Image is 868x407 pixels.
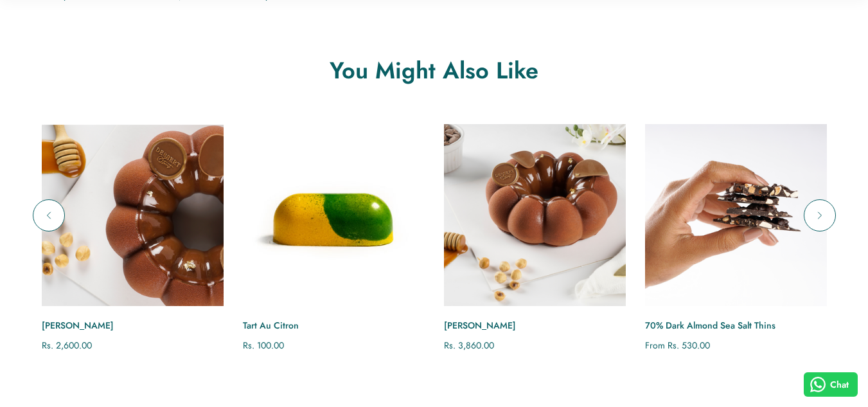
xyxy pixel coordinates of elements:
[42,339,92,352] span: Rs. 2,600.00
[243,124,425,306] a: Tart Au Citron
[830,378,849,392] span: Chat
[444,124,626,306] a: Nocciola Caramel
[804,199,836,231] button: Next
[804,372,858,397] button: Chat
[645,124,827,306] a: 70% Dark Almond Sea Salt Thins
[42,124,224,306] a: Nocciola Caramel
[434,115,634,315] img: Nocciola Caramel
[444,319,626,332] a: [PERSON_NAME]
[243,339,284,352] span: Rs. 100.00
[645,339,710,352] span: From Rs. 530.00
[42,55,826,86] h2: You Might Also Like
[42,319,224,332] a: [PERSON_NAME]
[444,339,494,352] span: Rs. 3,860.00
[33,199,65,231] button: Previous
[243,319,425,332] a: Tart Au Citron
[645,319,827,332] a: 70% Dark Almond Sea Salt Thins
